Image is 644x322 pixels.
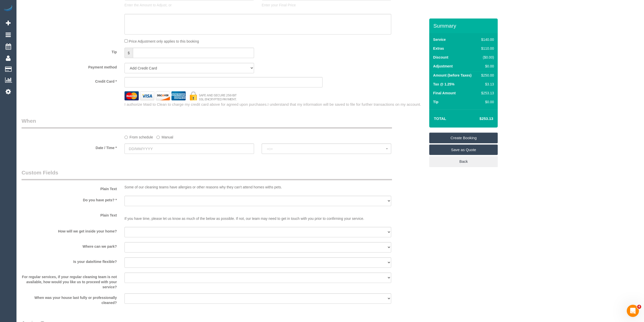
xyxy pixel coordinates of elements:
[262,3,391,8] p: Enter your Final Price
[433,99,438,104] label: Tip
[433,23,495,29] h3: Summary
[433,73,471,78] label: Amount (before Taxes)
[434,116,446,121] strong: Total
[129,80,318,84] iframe: Secure card payment input frame
[479,46,494,51] div: $110.00
[124,133,153,140] label: From schedule
[124,185,391,190] p: Some of our cleaning teams have allergies or other reasons why they can't attend homes withs pets.
[433,55,448,60] label: Discount
[267,147,386,151] span: --:--
[18,144,121,150] label: Date / Time *
[18,48,121,55] label: Tip
[3,5,13,12] img: Automaid Logo
[121,91,241,100] img: credit cards
[433,91,456,96] label: Final Amount
[18,257,121,264] label: Is your date/time flexible?
[479,99,494,104] div: $0.00
[18,63,121,70] label: Payment method
[18,293,121,305] label: When was your house last fully or professionally cleaned?
[18,185,121,191] label: Plain Text
[433,64,453,69] label: Adjustment
[18,242,121,249] label: Where can we park?
[156,136,160,139] input: Manual
[479,73,494,78] div: $250.00
[129,39,199,43] span: Price Adjustment only applies to this booking
[18,77,121,84] label: Credit Card *
[429,133,498,143] a: Create Booking
[479,91,494,96] div: $253.13
[627,305,639,317] iframe: Intercom live chat
[124,48,133,58] span: $
[262,144,391,154] button: --:--
[479,82,494,87] div: $3.13
[479,37,494,42] div: $140.00
[18,273,121,290] label: For regular services, if your regular cleaning team is not available, how would you like us to pr...
[22,169,392,180] legend: Custom Fields
[637,305,641,309] span: 4
[124,144,254,154] input: DD/MM/YYYY
[479,55,494,60] div: ($0.00)
[124,3,254,8] p: Enter the Amount to Adjust, or
[464,117,493,121] h4: $253.13
[267,102,421,106] span: I understand that my information will be saved to file for further transactions on my account.
[124,136,128,139] input: From schedule
[479,64,494,69] div: $0.00
[433,37,446,42] label: Service
[433,46,444,51] label: Extras
[124,211,391,221] p: If you have time, please let us know as much of the below as possible. If not, our team may need ...
[22,117,392,129] legend: When
[18,227,121,234] label: How will we get inside your home?
[18,211,121,218] label: Plain Text
[121,102,429,107] div: I authorize Maid to Clean to charge my credit card above for agreed upon purchases.
[433,82,454,87] label: Tax @ 1.25%
[429,145,498,155] a: Save as Quote
[18,196,121,203] label: Do you have pets? *
[156,133,173,140] label: Manual
[429,156,498,167] a: Back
